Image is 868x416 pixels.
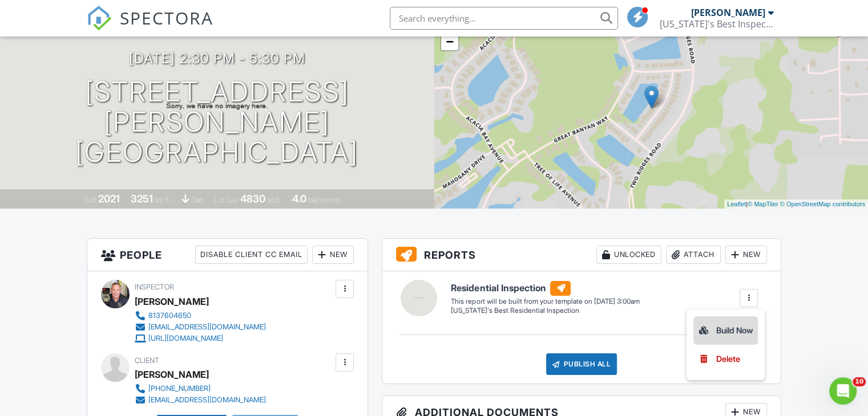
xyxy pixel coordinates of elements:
h6: Residential Inspection [451,281,639,296]
span: sq.ft. [267,195,281,204]
span: sq. ft. [155,195,171,204]
div: Unlocked [596,246,661,264]
span: Inspector [135,283,174,291]
a: 8137604650 [135,310,266,321]
div: 2021 [98,193,120,205]
div: [EMAIL_ADDRESS][DOMAIN_NAME] [148,395,266,405]
iframe: Intercom live chat [829,377,857,405]
div: Delete [716,353,740,365]
div: [US_STATE]'s Best Residential Inspection [451,306,639,316]
span: Built [84,195,96,204]
a: [PHONE_NUMBER] [135,383,266,394]
a: Zoom out [441,33,458,50]
span: SPECTORA [120,6,213,30]
div: 4.0 [292,193,306,205]
span: 10 [853,377,866,386]
a: [URL][DOMAIN_NAME] [135,333,266,344]
div: Build Now [698,324,753,337]
div: [EMAIL_ADDRESS][DOMAIN_NAME] [148,323,266,332]
div: [PERSON_NAME] [691,7,765,18]
a: Build Now [693,316,758,345]
a: © OpenStreetMap contributors [780,201,865,207]
div: 8137604650 [148,311,191,320]
div: Attach [666,246,721,264]
a: Leaflet [727,201,746,207]
div: 4830 [240,193,265,205]
div: | [724,199,868,209]
div: This report will be built from your template on [DATE] 3:00am [451,297,639,306]
div: New [312,246,354,264]
a: SPECTORA [87,15,213,39]
div: Publish All [546,353,617,375]
div: [PHONE_NUMBER] [148,384,211,393]
a: [EMAIL_ADDRESS][DOMAIN_NAME] [135,321,266,333]
h1: [STREET_ADDRESS] [PERSON_NAME][GEOGRAPHIC_DATA] [18,77,416,167]
h3: Reports [382,239,781,271]
div: [PERSON_NAME] [135,293,209,310]
input: Search everything... [390,7,618,30]
a: Delete [698,353,753,365]
a: © MapTiler [748,201,778,207]
span: slab [191,195,204,204]
span: Lot Size [215,195,239,204]
h3: People [87,239,368,271]
div: Florida's Best Inspections [660,18,774,30]
div: Disable Client CC Email [195,246,308,264]
div: [PERSON_NAME] [135,366,209,383]
span: Client [135,356,159,365]
img: The Best Home Inspection Software - Spectora [87,6,112,31]
div: [URL][DOMAIN_NAME] [148,334,223,343]
div: New [725,246,767,264]
div: 3251 [131,193,153,205]
a: [EMAIL_ADDRESS][DOMAIN_NAME] [135,394,266,406]
h3: [DATE] 2:30 pm - 5:30 pm [129,51,305,66]
span: bathrooms [308,195,341,204]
